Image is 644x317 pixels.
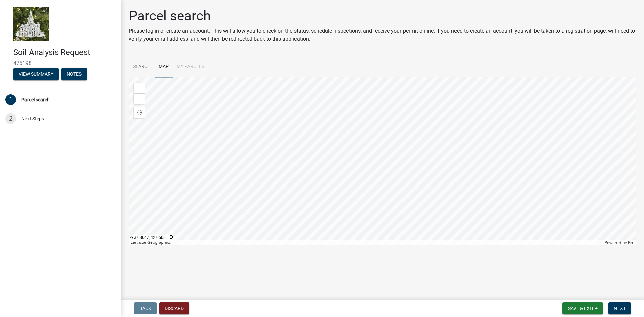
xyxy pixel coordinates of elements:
div: Find my location [134,107,145,118]
a: Esri [628,240,634,245]
div: 2 [5,113,16,124]
img: Marshall County, Iowa [13,7,49,41]
button: Save & Exit [562,302,603,314]
button: Next [608,302,631,314]
div: Zoom out [134,93,145,104]
h4: Soil Analysis Request [13,48,115,57]
span: Next [614,306,626,311]
span: Save & Exit [568,306,594,311]
div: Zoom in [134,83,145,93]
h1: Parcel search [129,8,636,24]
div: Earthstar Geographics [129,240,603,245]
div: Powered by [603,240,636,245]
wm-modal-confirm: Notes [61,72,87,77]
span: 475198 [13,60,107,66]
p: Please log-in or create an account. This will allow you to check on the status, schedule inspecti... [129,27,636,43]
button: Notes [61,68,87,80]
div: 1 [5,94,16,105]
button: Discard [159,302,189,314]
a: Map [155,56,173,78]
span: Back [139,306,151,311]
div: Parcel search [21,97,50,102]
wm-modal-confirm: Summary [13,72,59,77]
button: View Summary [13,68,59,80]
a: Search [129,56,155,78]
button: Back [134,302,157,314]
